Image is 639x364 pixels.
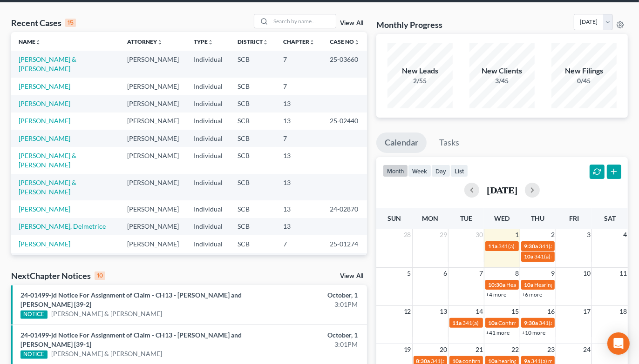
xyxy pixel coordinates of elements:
a: +4 more [486,291,506,298]
h2: [DATE] [487,185,517,195]
span: 19 [403,344,412,355]
span: 2 [550,229,556,240]
span: 341(a) meeting for [PERSON_NAME] & [PERSON_NAME] [462,319,602,326]
a: View All [340,20,363,26]
a: +41 more [486,329,510,336]
a: [PERSON_NAME] & [PERSON_NAME] [19,179,76,196]
span: 10a [488,319,497,326]
td: 13 [276,95,322,112]
span: Fri [569,214,579,222]
td: [PERSON_NAME] [120,235,186,252]
span: 17 [582,306,591,317]
a: [PERSON_NAME] & [PERSON_NAME] [19,55,76,73]
a: View All [340,273,363,279]
a: Chapterunfold_more [283,38,315,45]
span: 341(a) meeting for [PERSON_NAME] [539,319,629,326]
td: Individual [186,235,230,252]
span: Tue [460,214,472,222]
button: week [408,165,431,177]
span: 4 [622,229,628,240]
td: [PERSON_NAME] [120,200,186,218]
td: 25-02440 [322,113,367,130]
div: October, 1 [252,331,358,340]
span: 10a [524,253,533,260]
button: day [431,165,450,177]
td: 25-01274 [322,235,367,252]
i: unfold_more [309,40,315,45]
td: SCB [230,235,276,252]
div: New Clients [469,66,535,76]
td: Individual [186,78,230,95]
span: 14 [475,306,484,317]
span: 8 [514,268,520,279]
a: 24-01499-jd Notice For Assignment of Claim - CH13 - [PERSON_NAME] and [PERSON_NAME] [39-2] [20,291,242,308]
div: NOTICE [20,351,48,359]
span: 10:30a [488,281,505,288]
td: [PERSON_NAME] [120,95,186,112]
td: 7 [276,253,322,270]
span: 20 [439,344,448,355]
td: 24-02870 [322,200,367,218]
span: 21 [475,344,484,355]
a: [PERSON_NAME] [19,82,70,90]
div: 2/55 [387,76,453,86]
td: 7 [276,78,322,95]
td: SCB [230,51,276,77]
span: 9 [550,268,556,279]
a: Case Nounfold_more [330,38,360,45]
span: 11a [488,243,497,250]
td: Individual [186,253,230,270]
span: 29 [439,229,448,240]
td: [PERSON_NAME] [120,253,186,270]
td: Individual [186,174,230,200]
div: New Leads [387,66,453,76]
button: month [383,165,408,177]
a: Attorneyunfold_more [127,38,163,45]
td: SCB [230,200,276,218]
span: 1 [514,229,520,240]
td: Individual [186,95,230,112]
div: 3:01PM [252,340,358,349]
a: Nameunfold_more [19,38,41,45]
td: SCB [230,218,276,235]
td: Individual [186,113,230,130]
td: [PERSON_NAME] [120,174,186,200]
span: Sat [604,214,616,222]
span: 22 [510,344,520,355]
span: 13 [439,306,448,317]
span: Thu [531,214,545,222]
span: 11 [619,268,628,279]
td: [PERSON_NAME] [120,78,186,95]
i: unfold_more [157,40,163,45]
a: [PERSON_NAME] [19,240,70,248]
td: Individual [186,200,230,218]
a: [PERSON_NAME] [19,99,70,107]
a: [PERSON_NAME] [19,205,70,213]
td: 7 [276,51,322,77]
div: 3:01PM [252,300,358,309]
span: 341(a) meeting for [PERSON_NAME] [539,243,629,250]
div: NextChapter Notices [11,270,105,281]
td: SCB [230,113,276,130]
input: Search by name... [271,14,336,28]
div: New Filings [551,66,617,76]
span: 9:30a [524,319,538,326]
span: Wed [494,214,510,222]
td: SCB [230,130,276,147]
td: [PERSON_NAME] [120,218,186,235]
td: Individual [186,147,230,173]
div: Recent Cases [11,17,76,28]
span: 16 [546,306,556,317]
span: 5 [407,268,412,279]
i: unfold_more [354,40,360,45]
span: 23 [546,344,556,355]
a: [PERSON_NAME] [19,117,70,125]
span: 10a [524,281,533,288]
td: Individual [186,218,230,235]
span: 11a [452,319,462,326]
a: [PERSON_NAME] & [PERSON_NAME] [19,152,76,169]
td: [PERSON_NAME] [120,51,186,77]
a: Districtunfold_more [238,38,268,45]
a: Typeunfold_more [194,38,213,45]
a: [PERSON_NAME] & [PERSON_NAME] [51,309,162,318]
